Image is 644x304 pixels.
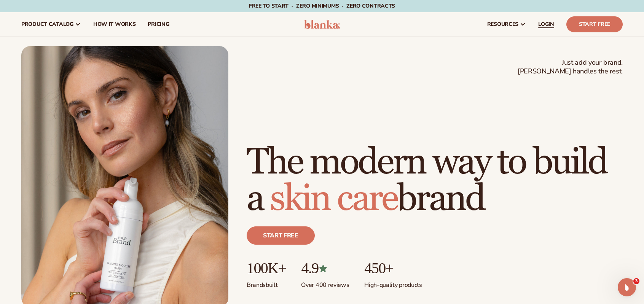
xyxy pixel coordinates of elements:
a: Start free [247,226,315,245]
iframe: Intercom live chat [618,278,636,296]
p: Over 400 reviews [301,277,349,289]
p: High-quality products [364,277,422,289]
span: pricing [148,21,169,27]
p: 4.9 [301,260,349,277]
img: logo [304,20,340,29]
span: 3 [633,278,639,284]
span: resources [487,21,518,27]
a: LOGIN [532,12,560,37]
a: resources [481,12,532,37]
span: LOGIN [538,21,554,27]
p: Brands built [247,277,286,289]
a: pricing [142,12,175,37]
span: Free to start · ZERO minimums · ZERO contracts [249,2,395,10]
span: How It Works [93,21,136,27]
p: 450+ [364,260,422,277]
a: product catalog [15,12,87,37]
h1: The modern way to build a brand [247,144,623,217]
span: product catalog [21,21,73,27]
p: 100K+ [247,260,286,277]
span: skin care [270,177,397,221]
span: Just add your brand. [PERSON_NAME] handles the rest. [518,58,623,76]
a: How It Works [87,12,142,37]
a: Start Free [566,16,623,32]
